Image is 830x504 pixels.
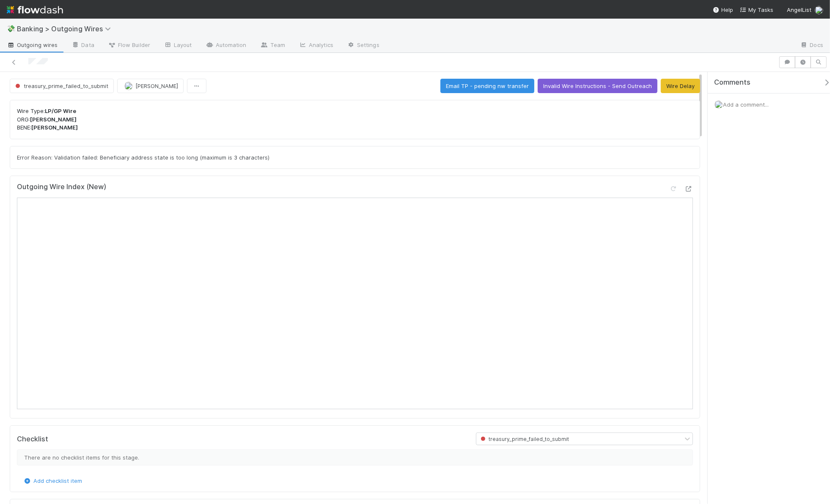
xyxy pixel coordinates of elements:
strong: [PERSON_NAME] [30,116,77,123]
span: Add a comment... [723,101,769,108]
span: Error Reason: Validation failed: Beneficiary address state is too long (maximum is 3 characters) [17,154,269,161]
img: avatar_c6c9a18c-a1dc-4048-8eac-219674057138.png [715,100,723,109]
button: Invalid Wire Instructions - Send Outreach [538,79,657,93]
h5: Outgoing Wire Index (New) [17,183,106,191]
button: treasury_prime_failed_to_submit [10,79,114,93]
span: My Tasks [740,6,773,13]
strong: [PERSON_NAME] [31,124,78,131]
span: 💸 [7,25,15,32]
img: logo-inverted-e16ddd16eac7371096b0.svg [7,3,63,17]
strong: LP/GP Wire [45,107,76,114]
a: My Tasks [740,6,773,14]
button: [PERSON_NAME] [117,79,184,93]
a: Analytics [292,39,340,52]
button: Email TP - pending nw transfer [440,79,534,93]
h5: Checklist [17,435,48,443]
a: Docs [793,39,830,52]
a: Automation [199,39,253,52]
button: Wire Delay [661,79,700,93]
a: Flow Builder [101,39,157,52]
span: Banking > Outgoing Wires [17,25,115,33]
a: Settings [340,39,386,52]
p: Wire Type: ORG: BENE: [17,107,693,132]
a: Add checklist item [23,477,82,484]
a: Team [253,39,292,52]
img: avatar_c6c9a18c-a1dc-4048-8eac-219674057138.png [815,6,823,14]
img: avatar_c6c9a18c-a1dc-4048-8eac-219674057138.png [124,82,133,90]
div: Help [713,6,733,14]
span: treasury_prime_failed_to_submit [14,83,108,89]
a: Data [64,39,101,52]
span: Flow Builder [108,41,150,49]
span: treasury_prime_failed_to_submit [479,436,569,442]
span: AngelList [787,6,811,13]
span: [PERSON_NAME] [135,83,178,89]
a: Layout [157,39,199,52]
span: Comments [714,78,750,87]
div: There are no checklist items for this stage. [17,449,693,465]
span: Outgoing wires [7,41,58,49]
